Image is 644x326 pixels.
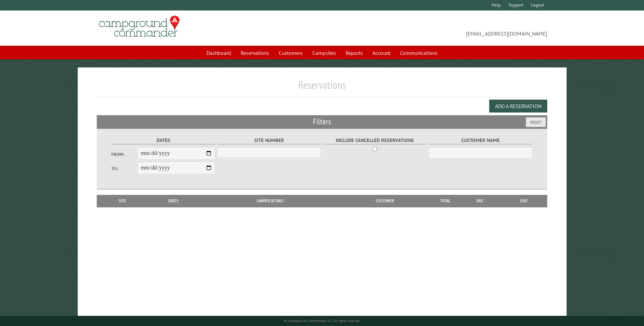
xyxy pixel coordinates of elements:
[111,151,137,158] label: From:
[217,137,321,144] label: Site Number
[284,319,361,323] small: © Campground Commander LLC. All rights reserved.
[429,137,532,144] label: Customer Name
[111,165,137,172] label: To:
[308,46,340,59] a: Campsites
[145,195,203,207] th: Dates
[526,117,546,127] button: Reset
[97,115,547,128] h2: Filters
[97,78,547,97] h1: Reservations
[202,46,235,59] a: Dashboard
[338,195,431,207] th: Customer
[431,195,459,207] th: Total
[97,13,182,40] img: Campground Commander
[396,46,442,59] a: Communications
[501,195,547,207] th: Edit
[100,195,144,207] th: Site
[489,100,547,113] button: Add a Reservation
[368,46,394,59] a: Account
[322,19,547,38] span: [EMAIL_ADDRESS][DOMAIN_NAME]
[111,137,215,144] label: Dates
[237,46,273,59] a: Reservations
[203,195,338,207] th: Camper Details
[459,195,501,207] th: Due
[275,46,307,59] a: Customers
[342,46,367,59] a: Reports
[323,137,427,144] label: Include Cancelled Reservations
